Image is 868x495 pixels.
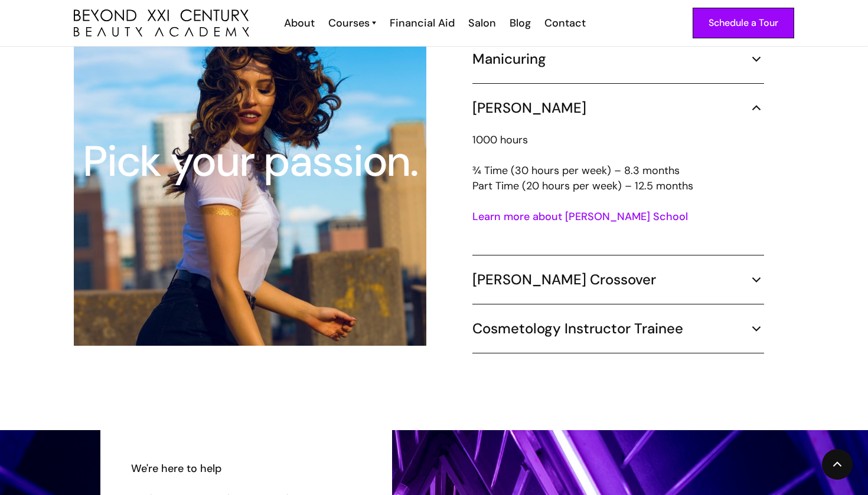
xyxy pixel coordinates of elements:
div: Pick your passion. [75,140,425,183]
a: Courses [328,15,376,31]
div: Financial Aid [390,15,455,31]
a: Financial Aid [382,15,461,31]
h5: Manicuring [472,50,546,68]
div: About [284,15,315,31]
a: Blog [502,15,537,31]
div: Salon [468,15,496,31]
h5: [PERSON_NAME] [472,99,586,117]
a: Contact [537,15,592,31]
div: Schedule a Tour [709,15,778,31]
a: About [276,15,321,31]
h6: We're here to help [131,461,361,476]
a: Salon [461,15,502,31]
div: Blog [510,15,531,31]
div: Contact [544,15,586,31]
h5: Cosmetology Instructor Trainee [472,320,683,337]
img: beyond 21st century beauty academy logo [74,9,249,37]
a: Learn more about [PERSON_NAME] School [472,209,688,224]
p: 1000 hours ¾ Time (30 hours per week) – 8.3 months Part Time (20 hours per week) – 12.5 months [472,132,764,194]
a: Schedule a Tour [693,8,794,38]
div: Courses [328,15,370,31]
h5: [PERSON_NAME] Crossover [472,271,656,289]
a: home [74,9,249,37]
